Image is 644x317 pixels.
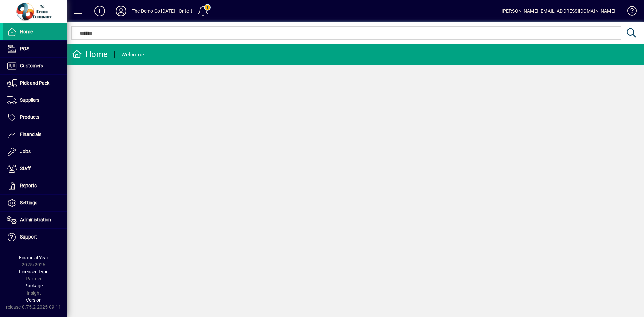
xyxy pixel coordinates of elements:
span: Settings [20,200,37,205]
div: Home [72,49,108,60]
a: Products [3,109,67,126]
span: Financial Year [19,255,48,260]
div: Welcome [121,49,144,60]
span: Jobs [20,149,31,154]
a: Financials [3,126,67,143]
button: Add [89,5,110,17]
a: POS [3,41,67,57]
span: Suppliers [20,97,39,103]
a: Knowledge Base [622,1,636,23]
button: Profile [110,5,132,17]
a: Settings [3,195,67,211]
a: Pick and Pack [3,75,67,92]
span: Home [20,29,33,34]
span: Administration [20,217,51,222]
a: Customers [3,58,67,74]
span: Products [20,114,39,120]
a: Jobs [3,143,67,160]
span: Customers [20,63,43,68]
span: Support [20,234,37,240]
span: Staff [20,166,31,171]
a: Staff [3,160,67,177]
span: Version [26,297,42,303]
a: Support [3,229,67,246]
a: Administration [3,212,67,228]
a: Reports [3,177,67,194]
span: Package [24,283,43,288]
a: Suppliers [3,92,67,109]
span: POS [20,46,29,51]
span: Financials [20,131,41,137]
span: Reports [20,183,37,188]
span: Pick and Pack [20,80,49,86]
span: Licensee Type [19,269,48,274]
div: [PERSON_NAME] [EMAIL_ADDRESS][DOMAIN_NAME] [502,6,615,16]
div: The Demo Co [DATE] - Ontoit [132,6,192,16]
